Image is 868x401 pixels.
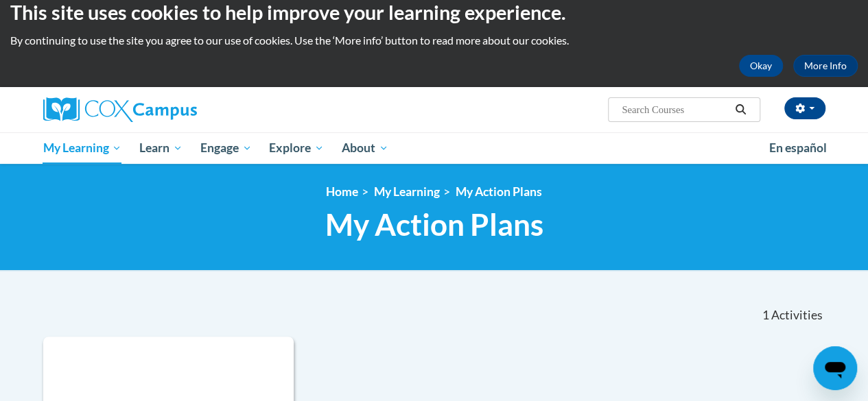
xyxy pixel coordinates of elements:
span: Explore [269,140,324,156]
a: En español [760,134,836,162]
img: Cox Campus [43,97,197,122]
a: About [333,132,397,164]
a: Engage [191,132,261,164]
span: 1 [762,308,769,323]
a: My Action Plans [456,184,542,199]
span: Learn [139,140,183,156]
p: By continuing to use the site you agree to our use of cookies. Use the ‘More info’ button to read... [10,33,858,48]
a: Home [326,184,358,199]
span: En español [769,141,827,155]
a: More Info [793,55,858,77]
button: Account Settings [784,97,825,119]
button: Okay [739,55,783,77]
button: Search [730,101,751,118]
span: My Action Plans [325,206,543,243]
a: Cox Campus [43,97,290,122]
a: Learn [130,132,191,164]
span: My Learning [43,140,121,156]
span: Engage [200,140,252,156]
iframe: Button to launch messaging window [813,346,857,390]
a: My Learning [374,184,440,199]
a: Explore [260,132,333,164]
span: About [342,140,388,156]
div: Main menu [33,132,836,164]
span: Activities [771,308,823,323]
input: Search Courses [620,101,730,118]
a: My Learning [34,132,131,164]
